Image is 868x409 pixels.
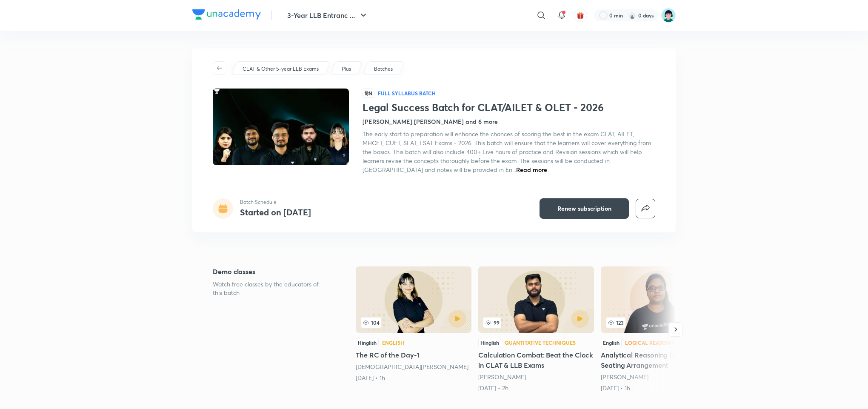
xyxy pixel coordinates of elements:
[478,350,594,370] h5: Calculation Combat: Beat the Clock in CLAT & LLB Exams
[378,90,436,97] p: Full Syllabus Batch
[282,7,374,24] button: 3-Year LLB Entranc ...
[478,266,594,392] a: 99HinglishQuantitative TechniquesCalculation Combat: Beat the Clock in CLAT & LLB Exams[PERSON_NA...
[192,9,261,20] img: Company Logo
[516,166,547,174] span: Read more
[241,65,320,73] a: CLAT & Other 5-year LLB Exams
[601,350,717,370] h5: Analytical Reasoning l Basics of Seating Arrangement
[478,266,594,392] a: Calculation Combat: Beat the Clock in CLAT & LLB Exams
[213,280,328,297] p: Watch free classes by the educators of this batch
[356,350,471,360] h5: The RC of the Day-1
[240,206,311,218] h4: Started on [DATE]
[601,373,717,381] div: Kriti Singh
[601,373,648,381] a: [PERSON_NAME]
[356,363,471,371] div: Vaishnavi Pandey
[340,65,353,73] a: Plus
[356,374,471,382] div: 5th Jul • 1h
[601,384,717,392] div: 12th Jul • 1h
[483,317,501,328] span: 99
[540,198,629,219] button: Renew subscription
[361,317,381,328] span: 104
[478,338,501,347] div: Hinglish
[478,373,594,381] div: Aman Chaturvedi
[211,88,350,166] img: Thumbnail
[628,11,637,20] img: streak
[356,363,468,371] a: [DEMOGRAPHIC_DATA][PERSON_NAME]
[601,266,717,392] a: Analytical Reasoning l Basics of Seating Arrangement
[363,130,651,174] span: The early start to preparation will enhance the chances of scoring the best in the exam CLAT, AIL...
[478,384,594,392] div: 12th Jul • 2h
[505,340,576,345] div: Quantitative Techniques
[192,9,261,22] a: Company Logo
[478,373,526,381] a: [PERSON_NAME]
[356,266,471,382] a: 104HinglishEnglishThe RC of the Day-1[DEMOGRAPHIC_DATA][PERSON_NAME][DATE] • 1h
[557,204,611,213] span: Renew subscription
[601,338,622,347] div: English
[606,317,625,328] span: 123
[342,65,351,73] p: Plus
[363,117,498,126] h4: [PERSON_NAME] [PERSON_NAME] and 6 more
[363,101,655,114] h1: Legal Success Batch for CLAT/AILET & OLET - 2026
[574,9,587,22] button: avatar
[601,266,717,392] a: 123EnglishLogical ReasoningAnalytical Reasoning l Basics of Seating Arrangement[PERSON_NAME][DATE...
[577,11,584,19] img: avatar
[363,89,374,98] span: हिN
[373,65,394,73] a: Batches
[243,65,319,73] p: CLAT & Other 5-year LLB Exams
[356,266,471,382] a: The RC of the Day-1
[374,65,393,73] p: Batches
[240,198,311,206] p: Batch Schedule
[382,340,404,345] div: English
[661,8,676,23] img: Priyanka Buty
[356,338,379,347] div: Hinglish
[213,266,328,277] h5: Demo classes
